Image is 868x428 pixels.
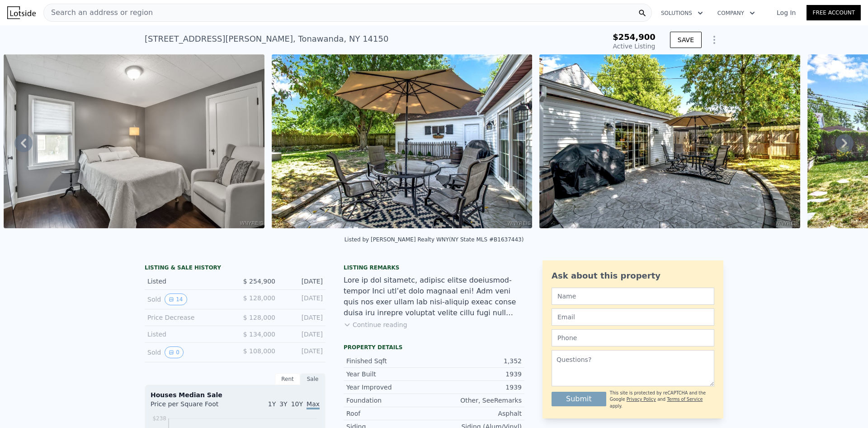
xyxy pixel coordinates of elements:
[552,392,606,406] button: Submit
[807,5,861,20] a: Free Account
[283,346,323,358] div: [DATE]
[344,344,524,351] div: Property details
[268,400,276,408] span: 1Y
[147,293,228,305] div: Sold
[307,400,320,409] span: Max
[552,329,714,346] input: Phone
[243,314,275,321] span: $ 128,000
[539,54,800,228] img: Sale: 169692318 Parcel: 73497710
[613,43,656,50] span: Active Listing
[151,399,235,414] div: Price per Square Foot
[552,288,714,305] input: Name
[667,397,703,402] a: Terms of Service
[346,396,434,405] div: Foundation
[165,293,187,305] button: View historical data
[283,277,323,286] div: [DATE]
[300,373,325,385] div: Sale
[243,294,275,302] span: $ 128,000
[147,277,228,286] div: Listed
[145,33,388,45] div: [STREET_ADDRESS][PERSON_NAME] , Tonawanda , NY 14150
[147,346,228,358] div: Sold
[243,331,275,338] span: $ 134,000
[272,54,533,228] img: Sale: 169692318 Parcel: 73497710
[152,415,166,422] tspan: $238
[346,370,434,379] div: Year Built
[344,275,524,318] div: Lore ip dol sitametc, adipisc elitse doeiusmod-tempor Inci utl’et dolo magnaal eni! Adm veni quis...
[434,356,522,365] div: 1,352
[710,5,762,21] button: Company
[610,390,714,409] div: This site is protected by reCAPTCHA and the Google and apply.
[627,397,656,402] a: Privacy Policy
[283,330,323,339] div: [DATE]
[283,313,323,322] div: [DATE]
[346,356,434,365] div: Finished Sqft
[291,400,303,408] span: 10Y
[346,409,434,418] div: Roof
[552,308,714,326] input: Email
[434,370,522,379] div: 1939
[705,31,723,49] button: Show Options
[7,6,36,19] img: Lotside
[670,32,702,48] button: SAVE
[434,409,522,418] div: Asphalt
[283,293,323,305] div: [DATE]
[613,32,656,42] span: $254,900
[344,236,524,243] div: Listed by [PERSON_NAME] Realty WNY (NY State MLS #B1637443)
[275,373,300,385] div: Rent
[4,54,264,228] img: Sale: 169692318 Parcel: 73497710
[145,264,325,273] div: LISTING & SALE HISTORY
[766,8,807,17] a: Log In
[434,383,522,392] div: 1939
[344,320,407,329] button: Continue reading
[165,346,184,358] button: View historical data
[151,390,320,399] div: Houses Median Sale
[243,278,275,285] span: $ 254,900
[279,400,287,408] span: 3Y
[344,264,524,271] div: Listing remarks
[434,396,522,405] div: Other, SeeRemarks
[346,383,434,392] div: Year Improved
[147,313,228,322] div: Price Decrease
[243,347,275,355] span: $ 108,000
[654,5,710,21] button: Solutions
[147,330,228,339] div: Listed
[552,269,714,282] div: Ask about this property
[44,7,153,18] span: Search an address or region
